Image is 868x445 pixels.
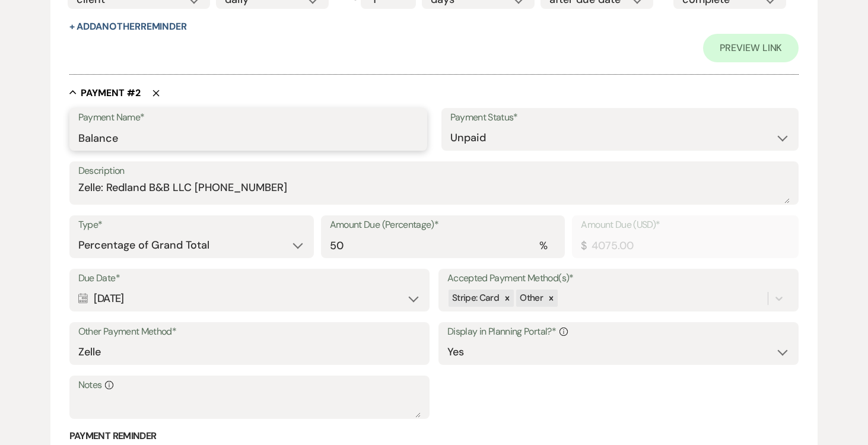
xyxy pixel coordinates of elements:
[78,287,421,310] div: [DATE]
[447,270,790,287] label: Accepted Payment Method(s)*
[447,323,790,341] label: Display in Planning Portal?*
[450,109,790,126] label: Payment Status*
[78,163,790,180] label: Description
[78,270,421,287] label: Due Date*
[78,323,421,341] label: Other Payment Method*
[81,87,141,100] h5: Payment # 2
[539,238,547,254] div: %
[69,430,799,443] h3: Payment Reminder
[330,217,557,234] label: Amount Due (Percentage)*
[78,377,421,394] label: Notes
[703,34,799,62] a: Preview Link
[581,217,790,234] label: Amount Due (USD)*
[520,292,543,304] span: Other
[452,292,499,304] span: Stripe: Card
[78,109,418,126] label: Payment Name*
[69,22,187,31] button: + AddAnotherReminder
[581,238,586,254] div: $
[78,180,790,204] textarea: Zelle: Redland B&B LLC [PHONE_NUMBER]
[69,87,141,98] button: Payment #2
[78,217,305,234] label: Type*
